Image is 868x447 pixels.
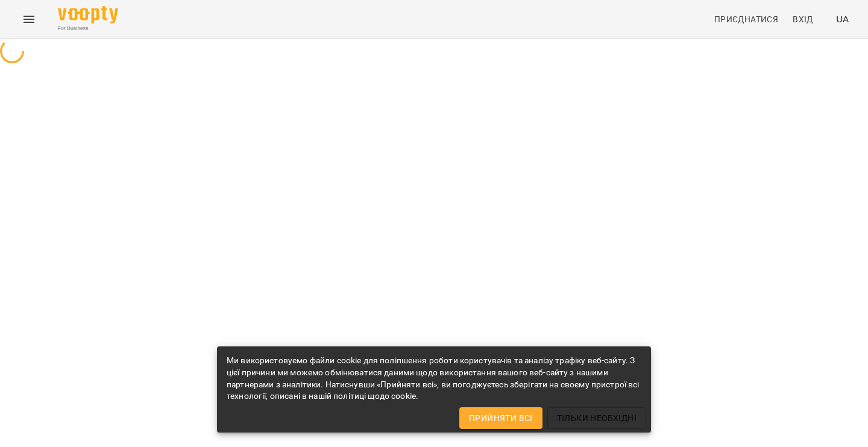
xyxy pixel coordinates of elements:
button: Menu [14,5,43,34]
span: Приєднатися [714,12,778,27]
a: Вхід [788,8,826,30]
img: Voopty Logo [58,6,118,23]
span: UA [836,13,849,25]
a: Приєднатися [709,8,783,30]
span: Вхід [793,12,813,27]
span: For Business [58,25,118,33]
button: UA [831,8,854,30]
